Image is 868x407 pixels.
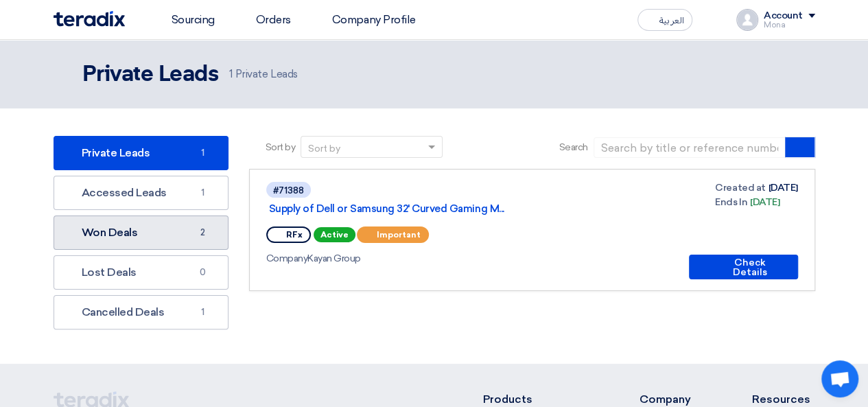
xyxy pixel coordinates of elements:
[696,195,779,209] div: [DATE]
[377,230,421,240] span: Important
[54,176,228,210] a: Accessed Leads1
[715,195,747,209] span: Ends In
[269,202,612,215] a: Supply of Dell or Samsung 32' Curved Gaming M...
[54,216,228,250] a: Won Deals2
[736,9,758,31] img: profile_test.png
[266,253,308,264] span: Company
[594,137,786,158] input: Search by title or reference number
[689,255,797,279] button: Check Details
[141,5,226,35] a: Sourcing
[559,140,587,154] span: Search
[195,186,211,200] span: 1
[54,295,228,329] a: Cancelled Deals1
[302,5,427,35] a: Company Profile
[266,140,296,154] span: Sort by
[195,226,211,240] span: 2
[226,5,302,35] a: Orders
[195,146,211,160] span: 1
[821,360,858,397] div: Open chat
[696,181,797,195] div: [DATE]
[54,136,228,170] a: Private Leads1
[764,21,815,29] div: Mona
[195,266,211,279] span: 0
[637,9,692,31] button: العربية
[54,255,228,290] a: Lost Deals0
[308,141,340,156] div: Sort by
[54,11,125,27] img: Teradix logo
[659,16,684,25] span: العربية
[229,68,233,80] span: 1
[715,181,765,195] span: Created at
[82,61,219,89] h2: Private Leads
[314,227,355,242] span: Active
[273,186,304,195] div: #71388
[266,251,658,266] div: Kayan Group
[764,10,803,22] div: Account
[229,67,297,82] span: Private Leads
[286,230,303,240] span: RFx
[195,305,211,319] span: 1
